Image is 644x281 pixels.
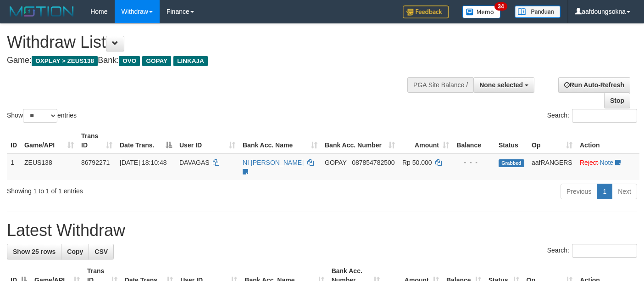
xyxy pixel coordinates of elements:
label: Show entries [7,109,77,123]
label: Search: [547,109,637,123]
div: PGA Site Balance / [407,77,473,93]
span: GOPAY [142,56,171,66]
img: Button%20Memo.svg [462,6,501,18]
img: panduan.png [515,6,561,18]
input: Search: [572,109,637,123]
h1: Withdraw List [7,33,420,51]
span: Copy 087854782500 to clipboard [352,159,394,166]
a: Next [612,184,637,199]
th: Bank Acc. Name: activate to sort column ascending [239,128,321,154]
th: Action [576,128,639,154]
a: Run Auto-Refresh [558,77,630,93]
input: Search: [572,244,637,258]
td: aafRANGERS [528,154,576,180]
h4: Game: Bank: [7,56,420,65]
span: Show 25 rows [13,248,56,255]
td: ZEUS138 [21,154,78,180]
a: Stop [604,93,630,108]
a: CSV [89,244,114,259]
select: Showentries [23,109,57,123]
span: 34 [494,2,507,11]
th: Date Trans.: activate to sort column descending [116,128,176,154]
span: Rp 50.000 [402,159,432,166]
span: 86792271 [81,159,110,166]
th: Status [495,128,528,154]
label: Search: [547,244,637,258]
th: Bank Acc. Number: activate to sort column ascending [321,128,399,154]
th: Trans ID: activate to sort column ascending [78,128,116,154]
span: Copy [67,248,83,255]
span: Grabbed [499,159,524,167]
span: DAVAGAS [179,159,210,166]
th: Balance [453,128,495,154]
th: Op: activate to sort column ascending [528,128,576,154]
a: Copy [61,244,89,259]
img: MOTION_logo.png [7,5,77,18]
a: Show 25 rows [7,244,61,259]
button: None selected [473,77,534,93]
h1: Latest Withdraw [7,221,637,240]
td: 1 [7,154,21,180]
span: OXPLAY > ZEUS138 [32,56,98,66]
span: OVO [119,56,140,66]
td: · [576,154,639,180]
a: Note [600,159,614,166]
span: GOPAY [325,159,346,166]
th: ID [7,128,21,154]
div: - - - [456,158,491,167]
a: 1 [597,184,612,199]
th: Amount: activate to sort column ascending [399,128,453,154]
img: Feedback.jpg [403,6,449,18]
th: Game/API: activate to sort column ascending [21,128,78,154]
div: Showing 1 to 1 of 1 entries [7,183,261,196]
span: LINKAJA [173,56,208,66]
a: Reject [580,159,598,166]
a: NI [PERSON_NAME] [243,159,304,166]
a: Previous [561,184,597,199]
th: User ID: activate to sort column ascending [176,128,239,154]
span: None selected [479,81,523,89]
span: [DATE] 18:10:48 [120,159,167,166]
span: CSV [94,248,108,255]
